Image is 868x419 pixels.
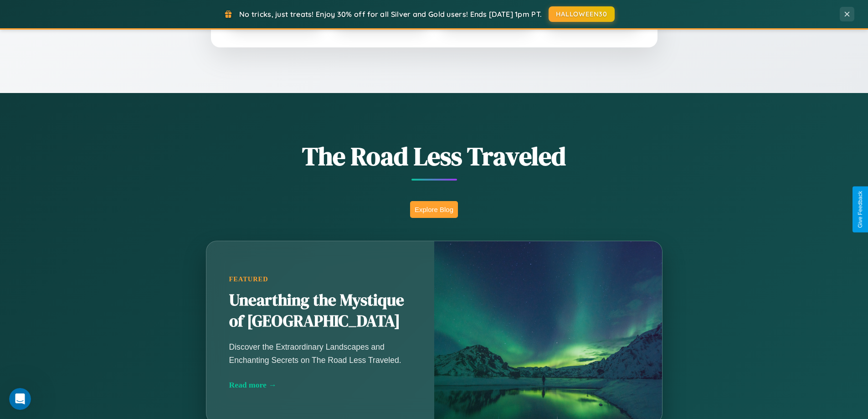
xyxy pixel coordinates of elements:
iframe: Intercom live chat [9,388,31,410]
h1: The Road Less Traveled [161,139,708,174]
div: Read more → [229,380,411,390]
span: No tricks, just treats! Enjoy 30% off for all Silver and Gold users! Ends [DATE] 1pm PT. [239,10,542,19]
div: Give Feedback [857,191,863,228]
h2: Unearthing the Mystique of [GEOGRAPHIC_DATA] [229,290,411,332]
p: Discover the Extraordinary Landscapes and Enchanting Secrets on The Road Less Traveled. [229,341,411,366]
button: HALLOWEEN30 [549,6,615,22]
button: Explore Blog [410,201,458,218]
div: Featured [229,275,411,283]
